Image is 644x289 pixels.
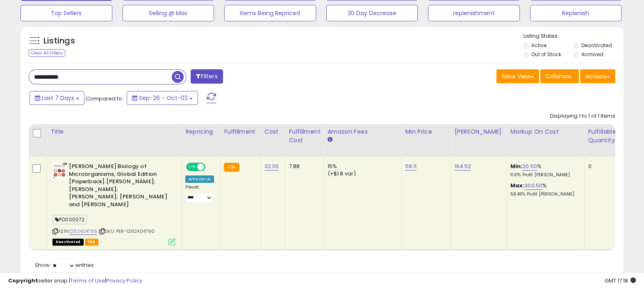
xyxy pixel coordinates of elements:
div: ASIN: [52,163,175,244]
button: Items Being Repriced [224,5,316,21]
div: Amazon AI [185,175,214,183]
span: | SKU: PER-1292404790 [98,228,155,234]
th: The percentage added to the cost of goods (COGS) that forms the calculator for Min & Max prices. [507,124,585,157]
a: 59.11 [405,162,416,171]
button: Last 7 Days [30,91,84,105]
a: 300.50 [524,182,542,190]
span: ON [187,164,197,171]
div: Fulfillment [224,127,257,136]
span: Columns [546,72,571,80]
img: 41USEdTA8aL._SL40_.jpg [52,163,67,179]
button: Save View [496,69,539,83]
div: 15% [327,163,395,170]
label: Deactivated [581,42,612,49]
a: 1292404795 [69,228,97,235]
div: Amazon Fees [327,127,398,136]
small: FBA [224,163,239,172]
div: Repricing [185,127,217,136]
b: Min: [510,162,522,170]
span: OFF [204,164,217,171]
div: Preset: [185,184,214,203]
button: Top Sellers [20,5,112,21]
div: seller snap | | [8,277,142,285]
a: 164.52 [454,162,471,171]
label: Out of Stock [531,51,561,58]
div: Clear All Filters [29,49,65,57]
label: Archived [581,51,603,58]
b: [PERSON_NAME] Biology of Microorganisms, Global Edition [Paperback] [PERSON_NAME]; [PERSON_NAME];... [69,163,168,210]
div: % [510,163,578,178]
button: Filters [191,69,223,84]
b: Max: [510,182,524,189]
span: Last 7 Days [42,94,74,102]
div: [PERSON_NAME] [454,127,503,136]
button: Actions [580,69,615,83]
div: Min Price [405,127,447,136]
span: All listings that are unavailable for purchase on Amazon for any reason other than out-of-stock [52,239,84,246]
div: % [510,182,578,197]
div: Cost [264,127,282,136]
div: (+$1.8 var) [327,170,395,177]
span: Sep-26 - Oct-02 [139,94,188,102]
span: Compared to: [86,95,123,102]
button: Sep-26 - Oct-02 [127,91,198,105]
div: Fulfillment Cost [289,127,320,145]
a: 32.00 [264,162,279,171]
p: 11.10% Profit [PERSON_NAME] [510,172,578,178]
div: 7.88 [289,163,317,170]
div: 0 [588,163,613,170]
span: FBA [85,239,99,246]
span: Show: entries [35,261,94,269]
h5: Listings [43,35,75,47]
p: Listing States: [523,32,624,40]
button: 30 Day Decrease [326,5,418,21]
button: replenishment [428,5,520,21]
a: 20.50 [522,162,537,171]
strong: Copyright [8,277,38,284]
div: Fulfillable Quantity [588,127,616,145]
a: Privacy Policy [106,277,142,284]
div: Displaying 1 to 1 of 1 items [550,112,615,120]
span: 2025-10-10 17:18 GMT [605,277,636,284]
div: Title [50,127,178,136]
label: Active [531,42,546,49]
p: 58.45% Profit [PERSON_NAME] [510,191,578,197]
span: PO000072 [52,215,87,224]
div: Markup on Cost [510,127,581,136]
small: Amazon Fees. [327,136,332,143]
a: Terms of Use [70,277,105,284]
button: Columns [540,69,579,83]
button: Selling @ Max [123,5,214,21]
button: Replenish [530,5,622,21]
